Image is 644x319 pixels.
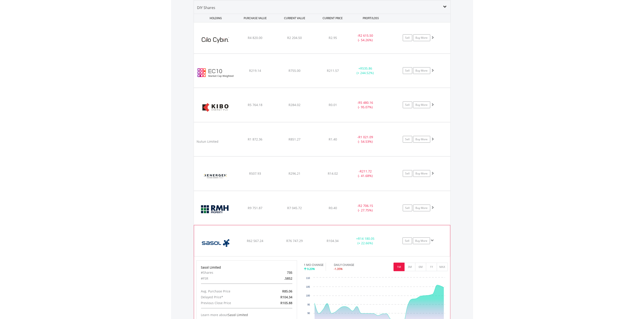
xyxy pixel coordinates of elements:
div: Learn more about [201,313,293,317]
span: DIY Shares [197,5,215,10]
a: Sell [403,136,412,143]
button: 1M [394,263,405,271]
span: R5 480.16 [359,100,373,105]
span: R7 045.72 [287,206,302,210]
span: R755.00 [289,68,300,73]
div: CURRENT VALUE [275,14,314,22]
a: Buy More [413,205,430,211]
div: #Shares [198,270,263,276]
span: R851.27 [289,137,300,141]
span: R1.40 [329,137,337,141]
span: 9.20% [307,267,315,271]
text: 100 [306,294,310,297]
span: R9 751.87 [248,206,262,210]
div: Avg. Purchase Price [198,288,263,294]
text: 110 [306,277,310,279]
img: EQU.ZA.RMH.png [196,197,235,224]
a: Buy More [413,238,430,244]
div: PURCHASE VALUE [236,14,275,22]
a: Sell [403,170,412,177]
span: R14 180.05 [358,236,374,241]
div: - (- 27.75%) [348,204,383,213]
div: #FSR [198,276,263,281]
text: 95 [307,303,310,306]
img: EQU.ZA.SOL.png [196,231,235,255]
span: R14.02 [328,171,338,176]
img: EQU.ZA.REN.png [196,162,235,189]
div: - (- 95.07%) [348,100,383,109]
span: R507.93 [249,171,261,176]
div: - (- 54.53%) [348,135,383,144]
img: EC10.EC.EC10.png [196,59,235,86]
a: Buy More [413,34,430,41]
button: 6M [415,263,426,271]
button: 3M [404,263,415,271]
a: Buy More [413,102,430,108]
span: R211.57 [327,68,339,73]
div: 735 [263,270,296,276]
text: 105 [306,286,310,288]
span: R4 820.00 [248,36,262,40]
div: Previous Close Price [198,300,263,306]
span: R0.40 [329,206,337,210]
span: R104.34 [280,295,292,299]
div: - (- 41.68%) [348,169,383,178]
div: .5852 [263,276,296,281]
div: 1 MO CHANGE [304,263,323,267]
span: R0.01 [329,103,337,107]
span: R105.88 [280,301,292,305]
span: R219.14 [249,68,261,73]
button: 1Y [426,263,437,271]
span: R5 764.18 [248,103,262,107]
div: + (+ 22.66%) [348,236,382,245]
a: Sell [403,102,412,108]
span: R211.72 [360,169,372,173]
img: EQU.ZA.CCC.png [196,28,235,52]
a: Sell [403,34,412,41]
img: blank.png [196,128,235,155]
span: R1 872.36 [248,137,262,141]
div: Sasol Limited [201,265,293,270]
text: 90 [307,312,310,315]
span: R296.21 [289,171,300,176]
span: R85.06 [282,289,292,293]
div: Delayed Price* [198,294,263,300]
span: R76 747.29 [286,239,303,243]
div: HOLDING [194,14,235,22]
span: R1 021.09 [359,135,373,139]
button: MAX [437,263,448,271]
span: -1.35% [334,267,343,271]
div: Nutun Limited [197,139,219,144]
a: Buy More [413,170,430,177]
a: Sell [403,67,412,74]
div: - (- 54.26%) [348,33,383,42]
a: Sell [403,238,412,244]
span: Sasol Limited [228,313,248,317]
div: CURRENT PRICE [315,14,351,22]
div: PROFIT/LOSS [352,14,390,22]
div: + (+ 244.52%) [348,66,383,75]
span: R535.86 [360,66,372,70]
span: R62 567.24 [247,239,263,243]
a: Buy More [413,136,430,143]
span: R284.02 [289,103,300,107]
span: R2 204.50 [287,36,302,40]
span: R104.34 [327,239,339,243]
a: Buy More [413,67,430,74]
span: R2.95 [329,36,337,40]
span: R2 615.50 [359,33,373,38]
span: R2 706.15 [359,204,373,208]
img: EQU.ZA.KBO.png [196,94,235,121]
div: DAILY CHANGE [334,263,370,267]
a: Sell [403,205,412,211]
